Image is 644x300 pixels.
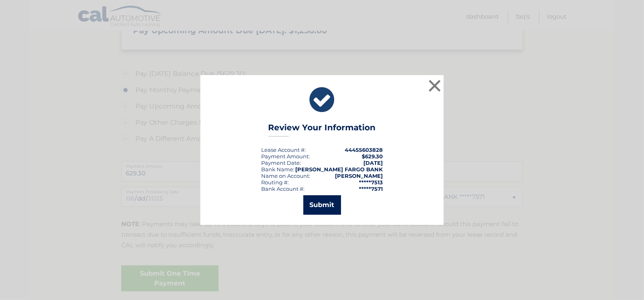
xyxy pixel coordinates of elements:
[261,179,289,186] div: Routing #:
[335,173,383,179] strong: [PERSON_NAME]
[295,166,383,173] strong: [PERSON_NAME] FARGO BANK
[261,153,310,160] div: Payment Amount:
[261,160,301,166] div: :
[261,160,300,166] span: Payment Date
[261,173,310,179] div: Name on Account:
[362,153,383,160] span: $629.30
[268,123,376,137] h3: Review Your Information
[261,166,294,173] div: Bank Name:
[261,186,305,192] div: Bank Account #:
[427,78,443,94] button: ×
[303,195,341,215] button: Submit
[261,147,306,153] div: Lease Account #:
[345,147,383,153] strong: 44455603828
[363,160,383,166] span: [DATE]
